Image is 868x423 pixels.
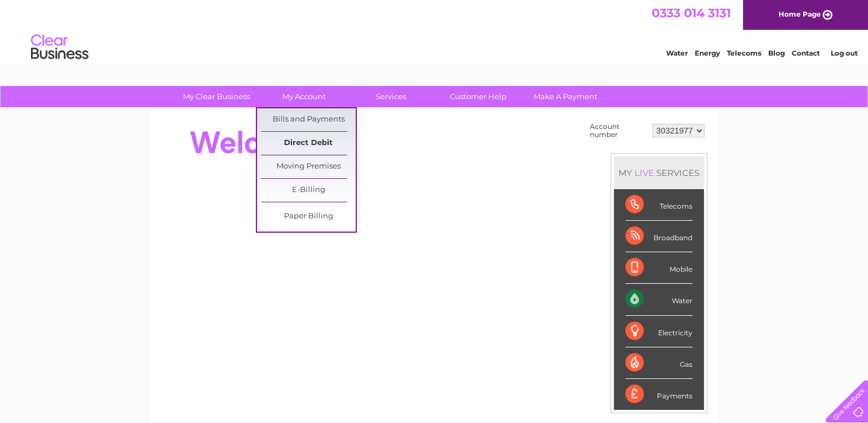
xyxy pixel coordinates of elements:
div: Telecoms [625,189,692,221]
div: Payments [625,379,692,410]
a: Water [666,49,688,57]
a: E-Billing [261,179,356,202]
div: Clear Business is a trading name of Verastar Limited (registered in [GEOGRAPHIC_DATA] No. 3667643... [164,6,706,56]
a: My Clear Business [169,86,264,107]
div: LIVE [632,167,656,178]
a: Contact [792,49,820,57]
a: Services [344,86,438,107]
td: Account number [587,120,649,142]
a: Telecoms [727,49,761,57]
div: MY SERVICES [614,156,704,189]
a: Customer Help [431,86,526,107]
a: Paper Billing [261,205,356,228]
img: logo.png [30,30,89,65]
div: Broadband [625,221,692,252]
a: 0333 014 3131 [652,6,731,20]
div: Gas [625,347,692,379]
a: Moving Premises [261,155,356,178]
div: Electricity [625,316,692,347]
a: Bills and Payments [261,108,356,131]
a: My Account [256,86,351,107]
a: Direct Debit [261,132,356,155]
a: Energy [695,49,720,57]
div: Water [625,284,692,315]
a: Blog [768,49,785,57]
a: Log out [830,49,857,57]
a: Make A Payment [518,86,613,107]
div: Mobile [625,252,692,284]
